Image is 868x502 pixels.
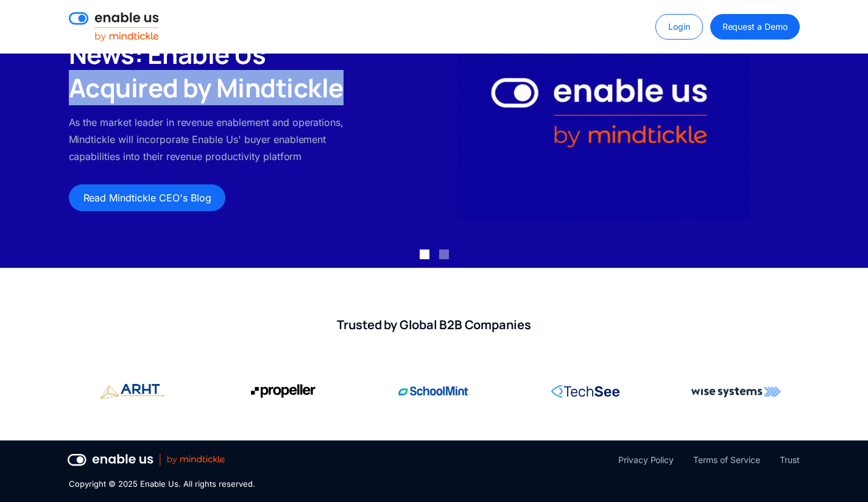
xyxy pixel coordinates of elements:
img: RingCentral corporate logo [551,379,619,403]
h2: News: Enable Us Acquired by Mindtickle [69,38,359,104]
a: Login [655,14,703,40]
h2: Trusted by Global B2B Companies [69,317,800,333]
iframe: Qualified Messenger [856,490,868,502]
div: Copyright © 2025 Enable Us. All rights reserved. [69,478,255,490]
p: As the market leader in revenue enablement and operations, Mindtickle will incorporate Enable Us'... [69,114,359,165]
a: Read Mindtickle CEO's Blog [69,184,226,211]
img: SchoolMint corporate logo [398,379,470,403]
a: Privacy Policy [618,453,674,467]
img: Propeller Aero corporate logo [100,379,164,404]
div: Show slide 2 of 2 [439,249,449,259]
a: Trust [780,453,800,467]
a: Terms of Service [693,453,760,467]
div: Show slide 1 of 2 [420,249,429,259]
a: Request a Demo [710,14,800,40]
img: Wise Systems corporate logo [691,379,781,403]
img: Propeller Aero corporate logo [251,379,316,403]
img: Enable Us by Mindtickle [457,7,750,219]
